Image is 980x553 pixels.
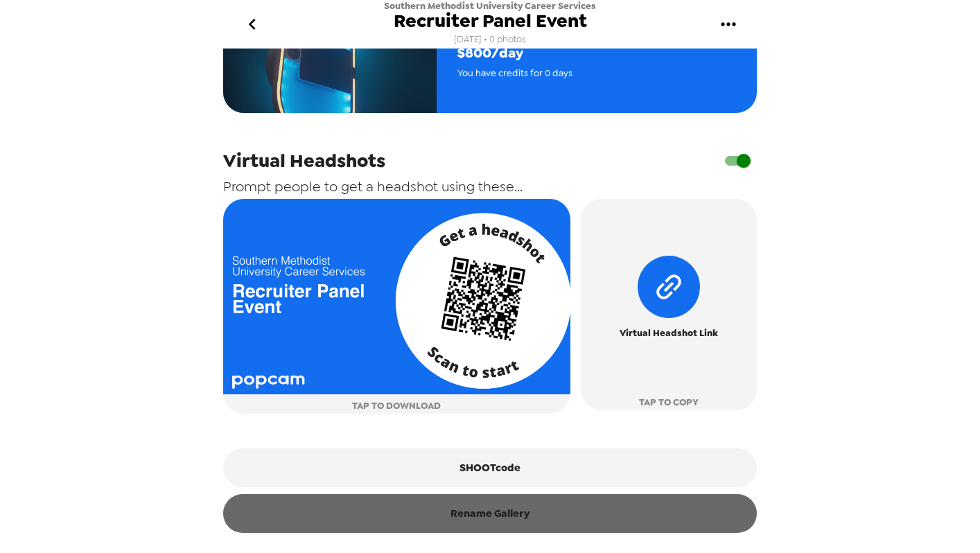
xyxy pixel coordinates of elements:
[229,2,274,47] button: go back
[581,199,757,410] button: Virtual Headshot LinkTAP TO COPY
[394,12,587,30] span: Recruiter Panel Event
[620,325,718,341] span: Virtual Headshot Link
[223,177,523,195] span: Prompt people to get a headshot using these...
[223,199,570,394] img: qr card
[223,199,570,414] button: TAP TO DOWNLOAD
[639,394,699,410] span: TAP TO COPY
[457,65,705,81] span: You have credits for 0 days
[352,398,441,414] span: TAP TO DOWNLOAD
[457,41,705,65] span: $ 800 /day
[706,2,751,47] button: gallery menu
[454,30,526,49] span: [DATE] • 0 photos
[223,148,385,173] span: Virtual Headshots
[223,494,757,533] button: Rename Gallery
[223,448,757,487] button: SHOOTcode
